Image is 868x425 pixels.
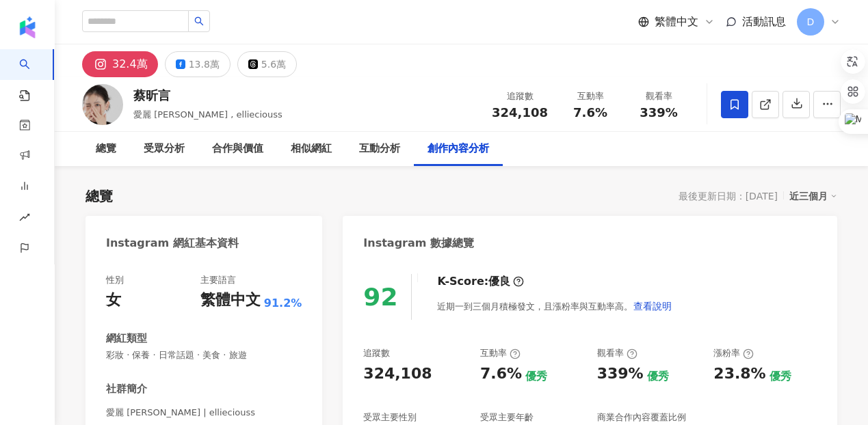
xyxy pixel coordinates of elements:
[597,347,637,359] div: 觀看率
[480,347,521,359] div: 互動率
[86,187,113,206] div: 總覽
[165,51,231,77] button: 13.8萬
[106,290,121,311] div: 女
[106,407,302,419] span: 愛麗 [PERSON_NAME] | ellieciouss
[742,15,786,28] span: 活動訊息
[789,187,837,205] div: 近三個月
[106,274,124,286] div: 性別
[96,141,116,157] div: 總覽
[713,347,754,359] div: 漲粉率
[82,84,123,125] img: KOL Avatar
[573,106,607,120] span: 7.6%
[492,105,548,120] span: 324,108
[564,90,616,103] div: 互動率
[492,90,548,103] div: 追蹤數
[363,411,417,424] div: 受眾主要性別
[597,364,644,385] div: 339%
[106,349,302,361] span: 彩妝 · 保養 · 日常話題 · 美食 · 旅遊
[363,347,390,359] div: 追蹤數
[144,141,185,157] div: 受眾分析
[291,141,332,157] div: 相似網紅
[200,290,261,311] div: 繁體中文
[363,364,432,385] div: 324,108
[679,191,778,202] div: 最後更新日期：[DATE]
[261,55,286,74] div: 5.6萬
[488,274,510,289] div: 優良
[525,369,547,384] div: 優秀
[597,411,686,424] div: 商業合作內容覆蓋比例
[363,236,474,251] div: Instagram 數據總覽
[437,274,524,289] div: K-Score :
[264,296,302,311] span: 91.2%
[713,364,765,385] div: 23.8%
[480,364,522,385] div: 7.6%
[19,49,47,102] a: search
[82,51,158,77] button: 32.4萬
[16,16,38,38] img: logo icon
[359,141,400,157] div: 互動分析
[19,204,30,234] span: rise
[106,331,147,346] div: 網紅類型
[189,55,220,74] div: 13.8萬
[633,292,672,320] button: 查看說明
[133,109,282,120] span: 愛麗 [PERSON_NAME] , ellieciouss
[480,411,534,424] div: 受眾主要年齡
[655,14,698,29] span: 繁體中文
[212,141,263,157] div: 合作與價值
[200,274,236,286] div: 主要語言
[112,55,148,74] div: 32.4萬
[194,16,204,26] span: search
[363,283,397,311] div: 92
[428,141,489,157] div: 創作內容分析
[437,292,672,320] div: 近期一到三個月積極發文，且漲粉率與互動率高。
[237,51,297,77] button: 5.6萬
[640,106,678,120] span: 339%
[770,369,791,384] div: 優秀
[106,236,239,251] div: Instagram 網紅基本資料
[106,382,147,396] div: 社群簡介
[807,14,815,29] span: D
[633,90,685,103] div: 觀看率
[633,301,672,312] span: 查看說明
[133,87,282,104] div: 蔡昕言
[647,369,669,384] div: 優秀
